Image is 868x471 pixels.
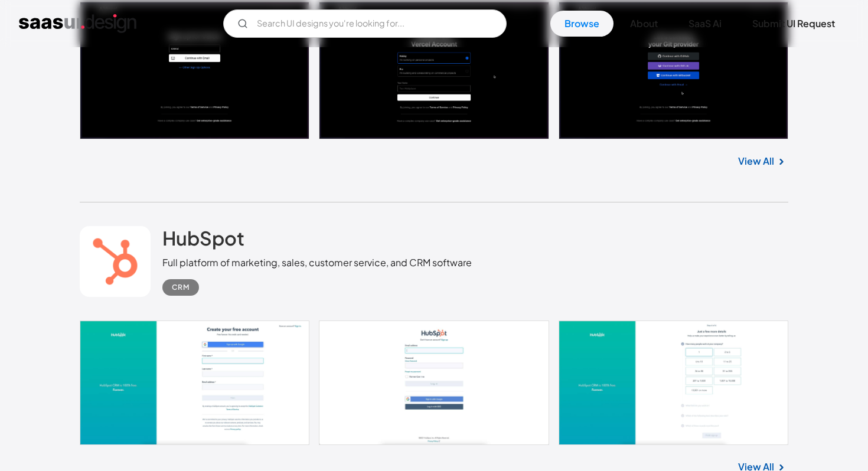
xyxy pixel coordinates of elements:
[162,256,472,270] div: Full platform of marketing, sales, customer service, and CRM software
[674,11,736,37] a: SaaS Ai
[223,9,507,38] form: Email Form
[223,9,507,38] input: Search UI designs you're looking for...
[616,11,672,37] a: About
[738,154,774,168] a: View All
[162,226,244,250] h2: HubSpot
[162,226,244,256] a: HubSpot
[738,11,849,37] a: Submit UI Request
[172,280,190,295] div: CRM
[550,11,614,37] a: Browse
[19,14,136,33] a: home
